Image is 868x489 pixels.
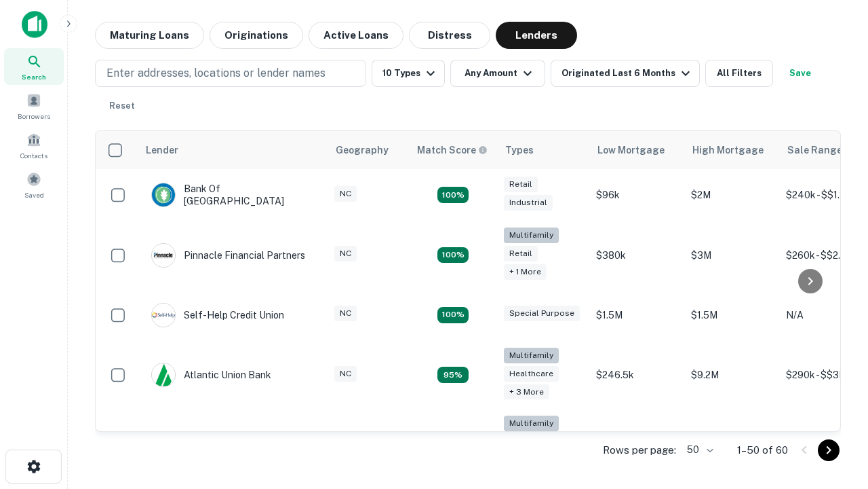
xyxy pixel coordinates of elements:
button: Go to next page [818,439,840,461]
div: 50 [682,440,715,460]
div: Low Mortgage [597,142,665,158]
td: $96k [589,169,684,221]
span: Search [22,71,46,82]
div: + 1 more [504,264,547,280]
img: picture [152,244,175,267]
div: Atlantic Union Bank [151,363,271,387]
div: Special Purpose [504,306,580,321]
div: Matching Properties: 17, hasApolloMatch: undefined [437,247,469,264]
button: Active Loans [309,22,403,49]
div: Pinnacle Financial Partners [151,243,305,268]
div: Self-help Credit Union [151,303,284,327]
span: Contacts [20,150,47,161]
img: picture [152,363,175,386]
div: NC [334,366,357,382]
div: Bank Of [GEOGRAPHIC_DATA] [151,183,314,207]
button: Originations [210,22,303,49]
a: Contacts [4,127,64,164]
th: High Mortgage [684,131,779,169]
button: Reset [100,92,144,120]
img: picture [152,304,175,327]
td: $3M [684,221,779,289]
td: $9.2M [684,341,779,410]
td: $1.5M [684,289,779,341]
div: NC [334,186,357,202]
div: Originated Last 6 Months [561,65,694,81]
td: $1.5M [589,289,684,341]
div: Multifamily [504,348,559,363]
td: $3.2M [684,409,779,477]
div: Sale Range [787,142,842,158]
td: $246.5k [589,341,684,410]
td: $380k [589,221,684,289]
div: Multifamily [504,228,559,243]
p: 1–50 of 60 [737,442,788,458]
div: NC [334,246,357,261]
div: + 3 more [504,384,549,400]
a: Borrowers [4,88,64,124]
p: Rows per page: [603,442,676,458]
div: Types [505,142,534,158]
img: picture [152,183,175,206]
a: Saved [4,166,64,203]
td: $2M [684,169,779,221]
div: Matching Properties: 15, hasApolloMatch: undefined [437,187,469,203]
button: Any Amount [450,60,545,87]
th: Lender [138,131,328,169]
span: Saved [24,189,44,200]
td: $246k [589,409,684,477]
th: Geography [328,131,409,169]
button: Save your search to get updates of matches that match your search criteria. [778,60,822,87]
div: NC [334,306,357,321]
button: Distress [409,22,490,49]
div: Multifamily [504,416,559,431]
iframe: Chat Widget [800,337,868,402]
span: Borrowers [18,111,50,122]
button: 10 Types [372,60,445,87]
div: Matching Properties: 11, hasApolloMatch: undefined [437,307,469,323]
div: Retail [504,246,538,261]
div: Retail [504,177,538,192]
div: Matching Properties: 9, hasApolloMatch: undefined [437,367,469,383]
div: The Fidelity Bank [151,431,261,456]
button: Originated Last 6 Months [551,60,700,87]
button: Lenders [496,22,577,49]
div: Geography [336,142,389,158]
img: capitalize-icon.png [22,11,47,38]
div: Healthcare [504,366,559,382]
th: Low Mortgage [589,131,684,169]
div: Industrial [504,195,553,211]
div: High Mortgage [692,142,764,158]
div: Capitalize uses an advanced AI algorithm to match your search with the best lender. The match sco... [417,143,488,158]
th: Capitalize uses an advanced AI algorithm to match your search with the best lender. The match sco... [409,131,497,169]
div: Lender [146,142,178,158]
a: Search [4,48,64,85]
p: Enter addresses, locations or lender names [106,65,325,81]
th: Types [497,131,589,169]
button: Enter addresses, locations or lender names [95,60,366,87]
button: All Filters [705,60,773,87]
h6: Match Score [417,143,485,158]
button: Maturing Loans [95,22,204,49]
